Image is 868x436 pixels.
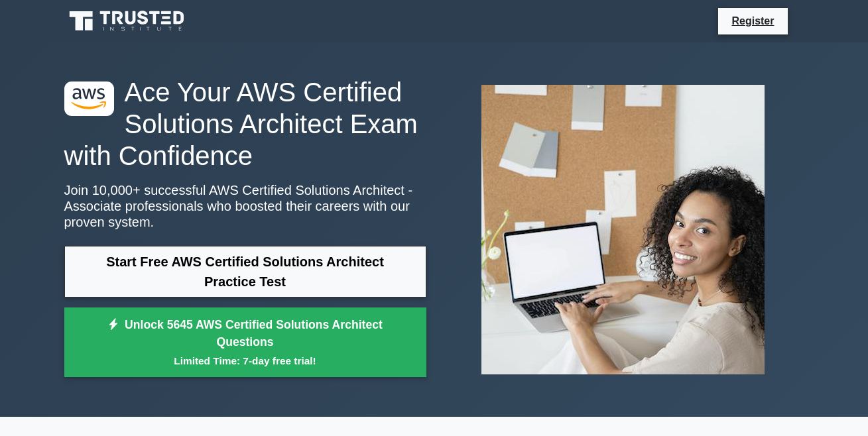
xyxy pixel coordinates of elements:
[64,76,426,172] h1: Ace Your AWS Certified Solutions Architect Exam with Confidence
[64,307,426,378] a: Unlock 5645 AWS Certified Solutions Architect QuestionsLimited Time: 7-day free trial!
[723,13,782,29] a: Register
[64,246,426,298] a: Start Free AWS Certified Solutions Architect Practice Test
[64,182,426,230] p: Join 10,000+ successful AWS Certified Solutions Architect - Associate professionals who boosted t...
[81,353,410,368] small: Limited Time: 7-day free trial!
